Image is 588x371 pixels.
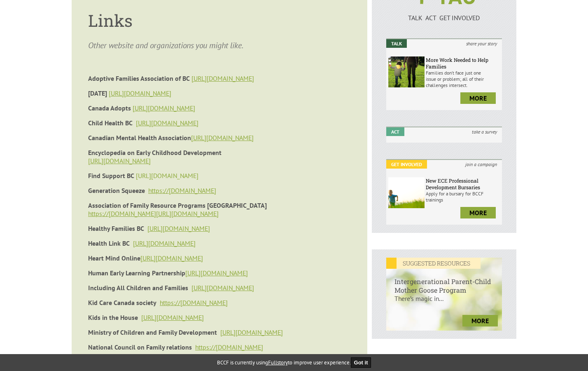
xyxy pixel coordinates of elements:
a: [URL][DOMAIN_NAME] [185,269,248,277]
a: more [460,92,496,104]
p: Families don’t face just one issue or problem; all of their challenges intersect. [426,70,500,88]
a: [URL][DOMAIN_NAME] [141,313,204,322]
h6: More Work Needed to Help Families [426,56,500,70]
a: [DOMAIN_NAME][URL][DOMAIN_NAME] [109,209,219,218]
i: take a survey [467,127,502,136]
strong: [DATE] [88,89,107,97]
h1: Links [88,9,351,31]
p: Apply for a bursary for BCCF trainings [426,190,500,203]
a: [DOMAIN_NAME] [169,186,216,195]
strong: Kid Care Canada society [88,298,156,307]
strong: Ministry of Children and Family Development [88,328,217,336]
a: [URL][DOMAIN_NAME] [133,239,196,247]
strong: Child Health BC [88,119,133,127]
a: [URL][DOMAIN_NAME] [220,328,283,336]
em: Talk [386,39,407,48]
a: https:// [148,186,169,195]
a: Fullstory [268,359,288,366]
a: [URL][DOMAIN_NAME] [88,157,151,165]
strong: Canadian Mental Health Association [88,134,191,142]
strong: National Council on Family relations [88,343,192,351]
strong: Human Early Learning Partnership [88,269,185,277]
a: https:// [88,209,109,218]
i: join a campaign [460,160,502,169]
a: [URL][DOMAIN_NAME] [191,134,254,142]
h6: New ECE Professional Development Bursaries [426,177,500,190]
a: [DOMAIN_NAME] [180,298,228,307]
a: [URL][DOMAIN_NAME] [133,104,195,112]
p: Other website and organizations you might like. [88,40,351,51]
a: [DOMAIN_NAME] [216,343,263,351]
strong: Adoptive Families Association of BC [88,74,190,82]
a: TALK ACT GET INVOLVED [386,5,502,22]
strong: Generation Squeeze [88,186,145,195]
strong: Health Link BC [88,239,130,247]
em: SUGGESTED RESOURCES [386,258,481,269]
a: https:// [160,298,180,307]
button: Got it [351,357,371,368]
a: https:// [195,343,216,351]
strong: Find Support BC [88,171,134,180]
i: share your story [461,39,502,48]
a: [URL][DOMAIN_NAME] [191,284,254,292]
a: more [460,207,496,218]
a: [URL][DOMAIN_NAME] [140,254,203,262]
em: Get Involved [386,160,427,169]
strong: Heart Mind Online [88,254,140,262]
p: There’s magic in... [386,294,502,311]
a: more [462,315,498,326]
a: [URL][DOMAIN_NAME] [136,119,198,127]
strong: Canada Adopts [88,104,131,112]
strong: Association of Family Resource Programs [GEOGRAPHIC_DATA] [88,201,267,209]
em: Act [386,127,404,136]
h6: Intergenerational Parent-Child Mother Goose Program [386,269,502,294]
a: [URL][DOMAIN_NAME] [109,89,171,97]
a: [URL][DOMAIN_NAME] [147,224,210,232]
strong: Kids in the House [88,313,138,322]
strong: Encyclopedia on Early Childhood Development [88,148,222,157]
a: [URL][DOMAIN_NAME] [191,74,254,82]
p: TALK ACT GET INVOLVED [386,14,502,22]
a: [URL][DOMAIN_NAME] [136,171,198,180]
strong: Healthy Families BC [88,224,144,232]
strong: Including All Children and Families [88,284,188,292]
